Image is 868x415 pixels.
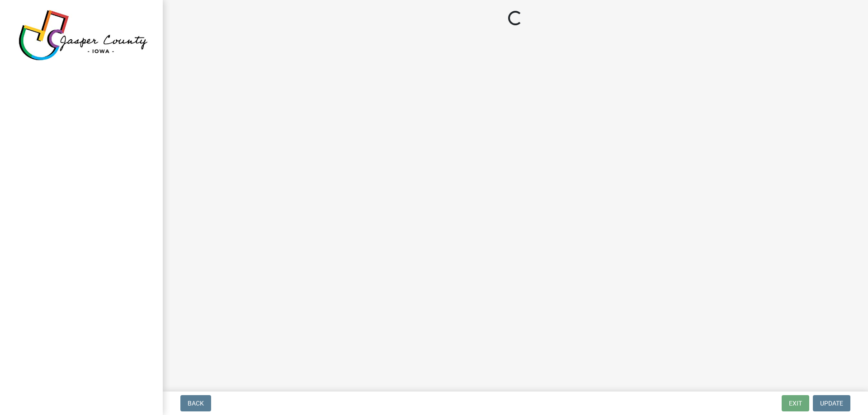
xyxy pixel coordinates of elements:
img: Jasper County, Iowa [18,9,148,61]
button: Exit [782,395,809,411]
button: Back [180,395,211,411]
span: Update [820,400,843,407]
button: Update [813,395,850,411]
span: Back [188,400,204,407]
